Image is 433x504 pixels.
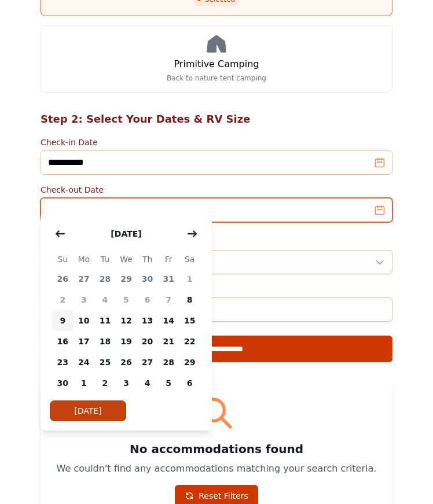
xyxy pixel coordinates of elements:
span: 3 [116,373,137,393]
span: 27 [74,268,95,289]
span: 30 [52,373,74,393]
span: 15 [179,310,200,331]
span: 17 [74,331,95,352]
span: 26 [52,268,74,289]
span: 1 [179,268,200,289]
span: Fr [158,252,179,266]
span: 2 [52,289,74,310]
span: 28 [158,352,179,373]
span: 22 [179,331,200,352]
span: 26 [116,352,137,373]
span: 11 [94,310,116,331]
span: 20 [137,331,158,352]
p: Back to nature tent camping [167,73,266,83]
span: 5 [116,289,137,310]
span: 16 [52,331,74,352]
span: 14 [158,310,179,331]
span: 1 [74,373,95,393]
span: 6 [179,373,200,393]
span: 27 [137,352,158,373]
span: 9 [52,310,74,331]
span: 19 [116,331,137,352]
button: [DATE] [99,222,153,245]
span: Tu [94,252,116,266]
span: 4 [94,289,116,310]
label: Number of Guests [41,236,392,248]
button: [DATE] [50,400,126,421]
span: 5 [158,373,179,393]
span: 2 [94,373,116,393]
span: 12 [116,310,137,331]
span: Th [137,252,158,266]
span: 8 [179,289,200,310]
span: 18 [94,331,116,352]
span: 29 [179,352,200,373]
span: 7 [158,289,179,310]
span: Sa [179,252,200,266]
label: Check-in Date [41,137,392,148]
span: 25 [94,352,116,373]
span: 29 [116,268,137,289]
span: 30 [137,268,158,289]
h2: Step 2: Select Your Dates & RV Size [41,111,392,127]
span: 28 [94,268,116,289]
h3: No accommodations found [54,441,379,457]
span: 31 [158,268,179,289]
span: We [116,252,137,266]
span: 21 [158,331,179,352]
span: 3 [74,289,95,310]
label: RV Pad Length (feet) [41,284,392,295]
a: Primitive Camping Back to nature tent camping [41,25,392,93]
span: 4 [137,373,158,393]
span: 10 [74,310,95,331]
span: 24 [74,352,95,373]
label: Check-out Date [41,184,392,196]
h3: Primitive Camping [174,57,259,71]
span: Su [52,252,74,266]
span: 23 [52,352,74,373]
span: 13 [137,310,158,331]
span: 6 [137,289,158,310]
span: Mo [74,252,95,266]
p: We couldn't find any accommodations matching your search criteria. [54,462,379,476]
